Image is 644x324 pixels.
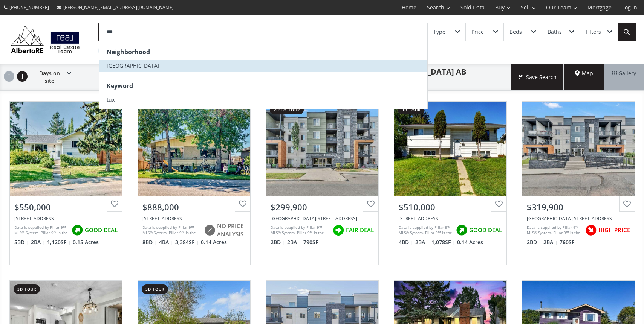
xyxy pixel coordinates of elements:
[287,239,301,246] span: 2 BA
[271,239,285,246] span: 2 BD
[130,94,258,273] a: $888,000[STREET_ADDRESS]Data is supplied by Pillar 9™ MLS® System. Pillar 9™ is the owner of the ...
[98,45,229,56] div: Neighborhood: [PERSON_NAME]/[GEOGRAPHIC_DATA]
[415,239,430,246] span: 2 BA
[271,201,374,213] div: $299,900
[85,226,118,234] span: GOOD DEAL
[142,239,157,246] span: 8 BD
[14,239,29,246] span: 5 BD
[14,225,68,236] div: Data is supplied by Pillar 9™ MLS® System. Pillar 9™ is the owner of the copyright in its MLS® Sy...
[107,48,150,56] strong: Neighborhood
[63,4,174,11] span: [PERSON_NAME][EMAIL_ADDRESS][DOMAIN_NAME]
[107,82,133,90] strong: Keyword
[201,239,227,246] span: 0.14 Acres
[433,29,445,35] div: Type
[564,64,604,90] div: Map
[142,225,200,236] div: Data is supplied by Pillar 9™ MLS® System. Pillar 9™ is the owner of the copyright in its MLS® Sy...
[457,239,483,246] span: 0.14 Acres
[583,223,598,238] img: rating icon
[31,239,45,246] span: 2 BA
[217,222,246,238] span: NO PRICE ANALYSIS
[30,64,71,90] div: Days on site
[548,29,562,35] div: Baths
[527,201,630,213] div: $319,900
[202,223,217,238] img: rating icon
[399,225,452,236] div: Data is supplied by Pillar 9™ MLS® System. Pillar 9™ is the owner of the copyright in its MLS® Sy...
[469,226,502,234] span: GOOD DEAL
[471,29,484,35] div: Price
[142,201,246,213] div: $888,000
[70,223,85,238] img: rating icon
[399,215,502,222] div: 3012 12 Avenue SE, Calgary, AB T2A 0G7
[8,24,83,55] img: Logo
[612,70,636,77] span: Gallery
[431,239,455,246] span: 1,078 SF
[303,239,318,246] span: 790 SF
[331,223,346,238] img: rating icon
[514,94,642,273] a: $319,900[GEOGRAPHIC_DATA][STREET_ADDRESS]Data is supplied by Pillar 9™ MLS® System. Pillar 9™ is ...
[527,239,542,246] span: 2 BD
[346,226,374,234] span: FAIR DEAL
[271,225,329,236] div: Data is supplied by Pillar 9™ MLS® System. Pillar 9™ is the owner of the copyright in its MLS® Sy...
[399,239,413,246] span: 4 BD
[509,29,522,35] div: Beds
[527,215,630,222] div: 1317 27 Street SE #4313, Calgary, AB T2A4Y5
[107,96,115,103] span: tux
[142,215,246,222] div: 2833 9 Avenue SE, Calgary, AB T2A 0B8
[159,239,173,246] span: 4 BA
[258,94,386,273] a: video tour$299,900[GEOGRAPHIC_DATA][STREET_ADDRESS]Data is supplied by Pillar 9™ MLS® System. Pil...
[271,215,374,222] div: 1317 27 Street SE #2303, Calgary, AB T2A 4Y5
[14,201,118,213] div: $550,000
[399,201,502,213] div: $510,000
[14,215,118,222] div: 1611 Radisson Drive SE, Calgary, AB T2A 1Z7
[53,0,177,14] a: [PERSON_NAME][EMAIL_ADDRESS][DOMAIN_NAME]
[454,223,469,238] img: rating icon
[598,226,630,234] span: HIGH PRICE
[107,62,159,69] span: [GEOGRAPHIC_DATA]
[73,239,99,246] span: 0.15 Acres
[604,64,644,90] div: Gallery
[527,225,581,236] div: Data is supplied by Pillar 9™ MLS® System. Pillar 9™ is the owner of the copyright in its MLS® Sy...
[543,239,558,246] span: 2 BA
[386,94,514,273] a: 3d tour$510,000[STREET_ADDRESS]Data is supplied by Pillar 9™ MLS® System. Pillar 9™ is the owner ...
[175,239,199,246] span: 3,384 SF
[511,64,564,90] button: Save Search
[9,4,49,11] span: [PHONE_NUMBER]
[575,70,593,77] span: Map
[560,239,574,246] span: 760 SF
[47,239,71,246] span: 1,120 SF
[586,29,601,35] div: Filters
[2,94,130,273] a: $550,000[STREET_ADDRESS]Data is supplied by Pillar 9™ MLS® System. Pillar 9™ is the owner of the ...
